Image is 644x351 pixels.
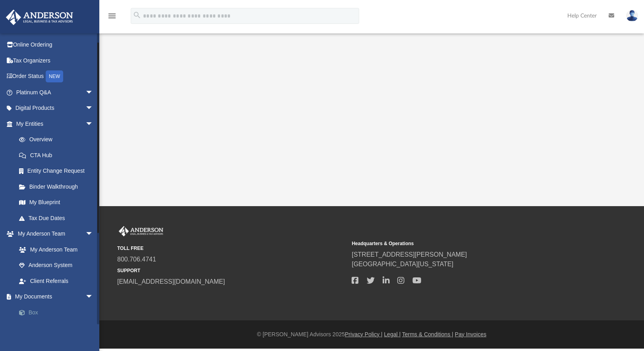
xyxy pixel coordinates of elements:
div: NEW [46,70,63,82]
small: SUPPORT [117,267,346,274]
span: arrow_drop_down [85,100,101,117]
a: My Anderson Teamarrow_drop_down [6,226,101,242]
a: Digital Productsarrow_drop_down [6,100,105,116]
a: Terms & Conditions | [402,331,453,337]
a: Platinum Q&Aarrow_drop_down [6,84,105,100]
a: Pay Invoices [455,331,486,337]
a: My Documentsarrow_drop_down [6,289,105,305]
span: arrow_drop_down [85,84,101,101]
a: My Blueprint [11,195,101,211]
a: CTA Hub [11,147,105,163]
i: search [133,11,141,19]
a: Box [11,304,105,320]
small: Headquarters & Operations [352,240,580,247]
a: menu [107,15,117,21]
div: © [PERSON_NAME] Advisors 2025 [99,330,644,339]
a: Tax Organizers [6,53,105,68]
a: My Entitiesarrow_drop_down [6,116,105,132]
a: Legal | [384,331,401,337]
a: Online Ordering [6,37,105,53]
span: arrow_drop_down [85,289,101,305]
a: Meeting Minutes [11,320,105,336]
a: [EMAIL_ADDRESS][DOMAIN_NAME] [117,278,225,285]
span: arrow_drop_down [85,226,101,242]
img: Anderson Advisors Platinum Portal [117,226,165,236]
img: User Pic [626,10,638,21]
a: Client Referrals [11,273,101,289]
a: My Anderson Team [11,242,97,257]
a: Order StatusNEW [6,68,105,85]
i: menu [107,11,117,21]
a: Entity Change Request [11,163,105,179]
a: Anderson System [11,257,101,273]
span: arrow_drop_down [85,116,101,132]
a: [GEOGRAPHIC_DATA][US_STATE] [352,261,453,267]
a: Tax Due Dates [11,210,105,226]
small: TOLL FREE [117,245,346,252]
a: Overview [11,132,105,148]
a: Binder Walkthrough [11,179,105,195]
a: 800.706.4741 [117,256,156,263]
a: [STREET_ADDRESS][PERSON_NAME] [352,251,467,258]
a: Privacy Policy | [345,331,383,337]
img: Anderson Advisors Platinum Portal [4,10,75,25]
